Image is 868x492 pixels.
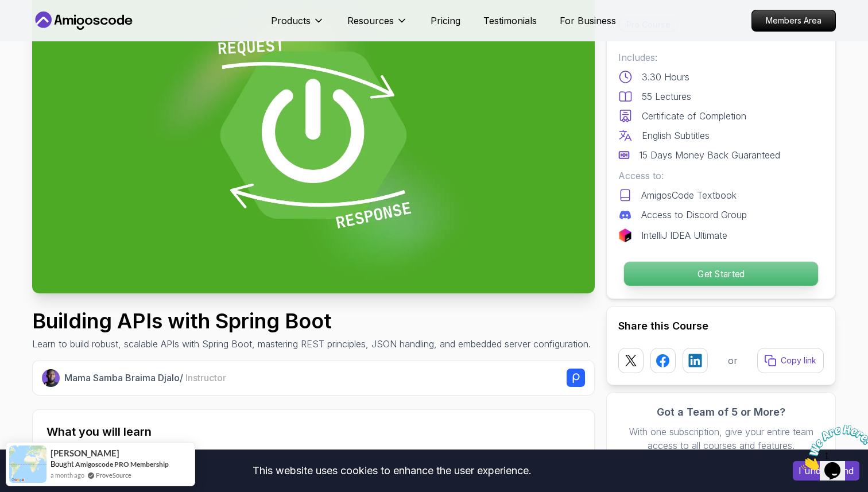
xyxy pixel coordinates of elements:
h2: What you will learn [46,424,580,440]
p: Access to: [618,169,824,183]
div: This website uses cookies to enhance the user experience. [9,458,776,483]
a: ProveSource [96,470,131,480]
a: Testimonials [483,14,537,28]
p: AmigosCode Textbook [641,188,737,202]
p: Includes: [618,51,824,64]
span: 1 [5,5,9,14]
h1: Building APIs with Spring Boot [32,309,591,332]
p: 55 Lectures [642,90,691,103]
img: provesource social proof notification image [9,445,46,483]
a: Members Area [751,10,836,32]
p: IntelliJ IDEA Ultimate [641,228,727,242]
p: Access to Discord Group [641,208,747,222]
p: Copy link [781,355,816,366]
span: Bought [51,459,74,468]
p: or [728,354,738,367]
p: With one subscription, give your entire team access to all courses and features. [618,425,824,452]
img: Chat attention grabber [5,5,76,50]
button: Get Started [623,261,819,286]
p: 3.30 Hours [642,70,689,84]
a: For Business [560,14,616,28]
img: Nelson Djalo [42,369,60,387]
span: Instructor [185,372,226,383]
p: Certificate of Completion [642,109,746,123]
span: [PERSON_NAME] [51,448,119,458]
button: Accept cookies [793,461,859,481]
p: Resources [347,14,394,28]
span: a month ago [51,470,84,480]
button: Products [271,14,324,37]
p: Get Started [624,262,818,286]
iframe: chat widget [797,420,868,475]
h2: Share this Course [618,318,824,334]
p: 15 Days Money Back Guaranteed [639,148,780,162]
p: Products [271,14,311,28]
p: Learn to build robust, scalable APIs with Spring Boot, mastering REST principles, JSON handling, ... [32,337,591,351]
h3: Got a Team of 5 or More? [618,404,824,420]
button: Copy link [757,348,824,373]
a: Pricing [431,14,460,28]
a: Amigoscode PRO Membership [75,460,169,468]
img: jetbrains logo [618,228,632,242]
p: Members Area [752,10,835,31]
p: English Subtitles [642,129,710,142]
button: Resources [347,14,408,37]
p: Mama Samba Braima Djalo / [64,371,226,385]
